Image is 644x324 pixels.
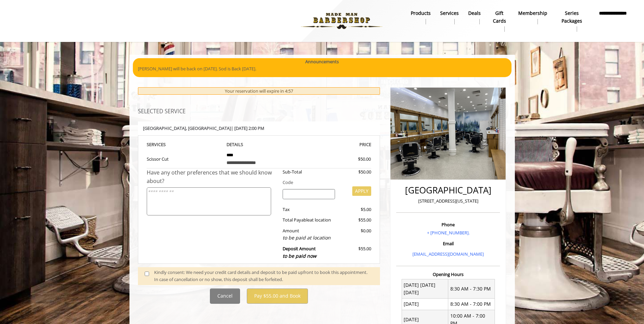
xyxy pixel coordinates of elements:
[411,9,431,17] b: products
[427,230,470,236] a: + [PHONE_NUMBER].
[147,148,222,168] td: Scissor Cut
[340,245,371,260] div: $55.00
[278,216,340,224] div: Total Payable
[440,9,459,17] b: Services
[402,279,448,299] td: [DATE] [DATE] [DATE]
[398,222,498,227] h3: Phone
[138,65,506,72] p: [PERSON_NAME] will be back on [DATE]. Sod is Back [DATE].
[283,234,335,241] div: to be paid at location
[435,8,463,26] a: ServicesServices
[514,8,552,26] a: MembershipMembership
[278,168,340,176] div: Sub-Total
[186,125,231,131] span: , [GEOGRAPHIC_DATA]
[278,179,371,186] div: Code
[143,125,264,131] b: [GEOGRAPHIC_DATA] | [DATE] 2:00 PM
[468,9,481,17] b: Deals
[340,216,371,224] div: $55.00
[283,253,316,259] span: to be paid now
[296,141,372,148] th: PRICE
[147,168,278,186] div: Have any other preferences that we should know about?
[163,141,166,147] span: S
[154,269,373,283] div: Kindly consent: We need your credit card details and deposit to be paid upfront to book this appo...
[340,168,371,176] div: $50.00
[485,8,514,33] a: Gift cardsgift cards
[402,298,448,310] td: [DATE]
[398,198,498,205] p: [STREET_ADDRESS][US_STATE]
[278,227,340,242] div: Amount
[283,246,316,259] b: Deposit Amount
[247,288,308,304] button: Pay $55.00 and Book
[552,8,592,33] a: Series packagesSeries packages
[398,241,498,246] h3: Email
[305,58,339,65] b: Announcements
[352,186,371,196] button: APPLY
[448,279,495,299] td: 8:30 AM - 7:30 PM
[557,9,587,25] b: Series packages
[396,272,500,277] h3: Opening Hours
[138,109,380,115] h3: SELECTED SERVICE
[210,288,240,304] button: Cancel
[398,185,498,195] h2: [GEOGRAPHIC_DATA]
[147,141,222,148] th: SERVICE
[340,227,371,242] div: $0.00
[334,156,371,163] div: $50.00
[278,206,340,213] div: Tax
[448,298,495,310] td: 8:30 AM - 7:00 PM
[340,206,371,213] div: $5.00
[406,8,435,26] a: Productsproducts
[295,2,388,40] img: Made Man Barbershop logo
[463,8,485,26] a: DealsDeals
[490,9,509,25] b: gift cards
[310,217,331,223] span: at location
[221,141,296,148] th: DETAILS
[138,87,380,95] div: Your reservation will expire in 4:57
[518,9,547,17] b: Membership
[412,251,484,257] a: [EMAIL_ADDRESS][DOMAIN_NAME]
